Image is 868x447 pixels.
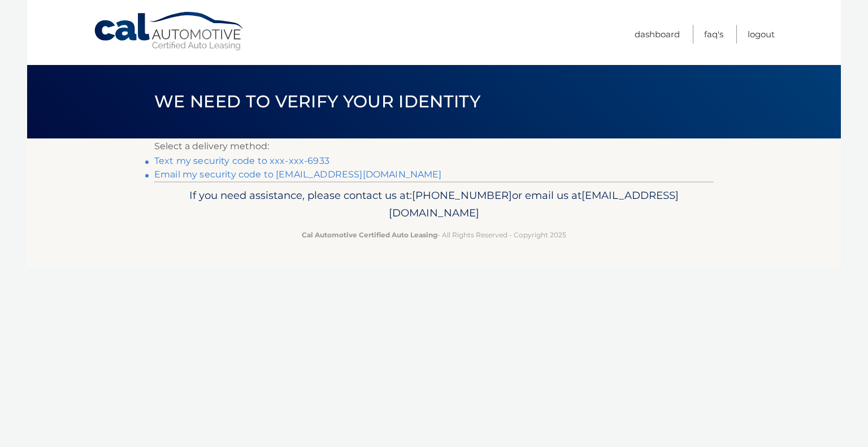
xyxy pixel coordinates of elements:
[154,138,714,154] p: Select a delivery method:
[154,155,329,166] a: Text my security code to xxx-xxx-6933
[93,11,246,51] a: Cal Automotive
[162,229,706,241] p: - All Rights Reserved - Copyright 2025
[635,25,680,44] a: Dashboard
[162,186,706,223] p: If you need assistance, please contact us at: or email us at
[154,169,442,180] a: Email my security code to [EMAIL_ADDRESS][DOMAIN_NAME]
[302,231,437,239] strong: Cal Automotive Certified Auto Leasing
[154,91,480,112] span: We need to verify your identity
[704,25,723,44] a: FAQ's
[748,25,775,44] a: Logout
[412,189,512,202] span: [PHONE_NUMBER]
